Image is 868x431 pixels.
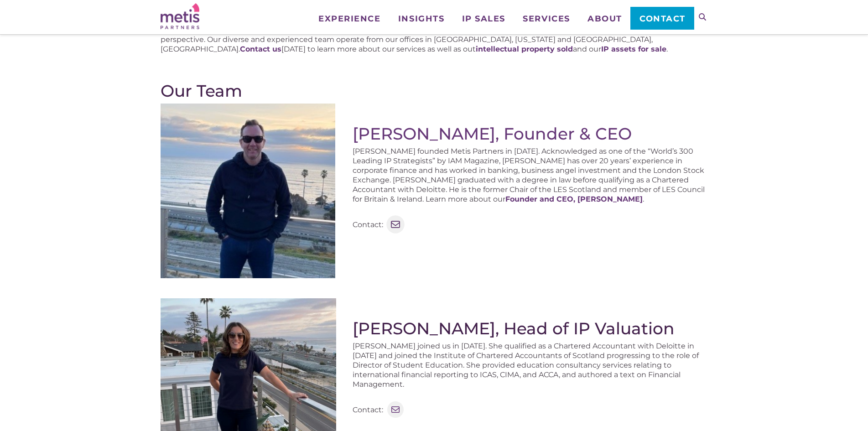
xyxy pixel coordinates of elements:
[462,15,505,23] span: IP Sales
[630,7,694,30] a: Contact
[476,45,573,53] a: intellectual property sold
[161,25,708,54] p: Operating with the agility of a boutique firm but having the impact of the leading accountancy or...
[161,3,199,29] img: Metis Partners
[398,15,444,23] span: Insights
[601,45,666,53] a: IP assets for sale
[353,319,708,338] h2: [PERSON_NAME], Head of IP Valuation
[587,15,622,23] span: About
[353,341,708,389] p: [PERSON_NAME] joined us in [DATE]. She qualified as a Chartered Accountant with Deloitte in [DATE...
[353,124,632,144] a: [PERSON_NAME], Founder & CEO
[505,195,643,203] a: Founder and CEO, [PERSON_NAME]
[161,81,708,100] h2: Our Team
[240,45,281,53] a: Contact us
[353,146,708,204] p: [PERSON_NAME] founded Metis Partners in [DATE]. Acknowledged as one of the “World’s 300 Leading I...
[318,15,380,23] span: Experience
[353,220,383,229] p: Contact:
[353,405,383,415] p: Contact:
[523,15,570,23] span: Services
[639,15,686,23] span: Contact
